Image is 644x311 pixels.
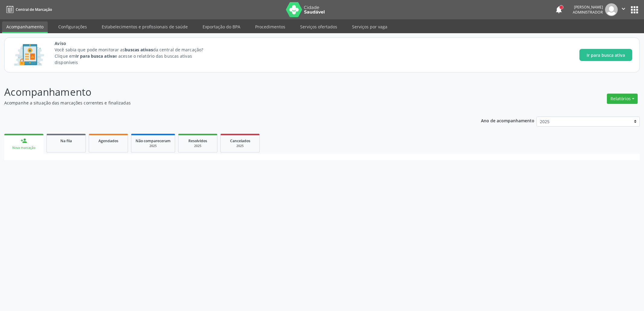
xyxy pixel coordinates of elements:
[618,3,629,16] button: 
[573,5,603,10] div: [PERSON_NAME]
[136,138,171,143] span: Não compareceram
[225,144,255,148] div: 2025
[629,5,640,15] button: apps
[21,137,27,144] div: person_add
[60,138,72,143] span: Na fila
[188,138,207,143] span: Resolvidos
[607,94,638,104] button: Relatórios
[54,21,91,32] a: Configurações
[230,138,250,143] span: Cancelados
[573,10,603,15] span: Administrador
[348,21,392,32] a: Serviços por vaga
[55,46,214,66] p: Você sabia que pode monitorar as da central de marcação? Clique em e acesse o relatório das busca...
[55,40,214,46] span: Aviso
[198,21,245,32] a: Exportação do BPA
[620,5,627,12] i: 
[555,5,563,14] button: notifications
[12,41,46,69] img: Imagem de CalloutCard
[136,144,171,148] div: 2025
[125,47,153,53] strong: buscas ativas
[8,146,39,150] div: Nova marcação
[2,21,48,33] a: Acompanhamento
[605,3,618,16] img: img
[4,100,449,106] p: Acompanhe a situação das marcações correntes e finalizadas
[579,49,632,61] button: Ir para busca ativa
[98,21,192,32] a: Estabelecimentos e profissionais de saúde
[587,52,625,58] span: Ir para busca ativa
[481,117,534,124] p: Ano de acompanhamento
[4,85,449,100] p: Acompanhamento
[296,21,341,32] a: Serviços ofertados
[98,138,118,143] span: Agendados
[16,7,52,12] span: Central de Marcação
[75,53,115,59] strong: Ir para busca ativa
[4,5,52,14] a: Central de Marcação
[251,21,290,32] a: Procedimentos
[183,144,213,148] div: 2025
